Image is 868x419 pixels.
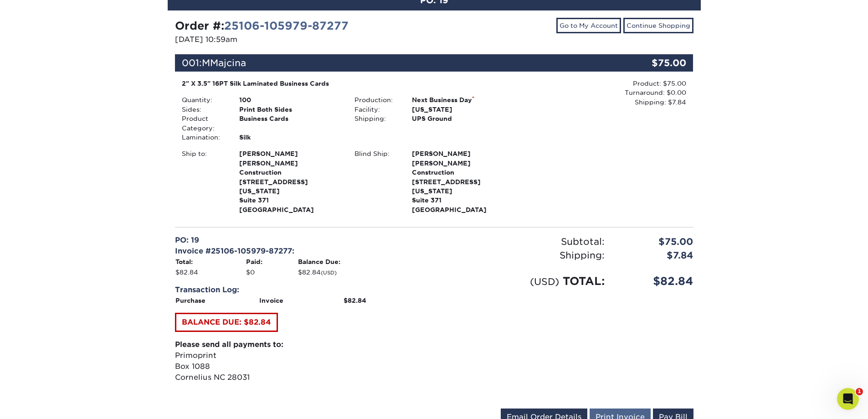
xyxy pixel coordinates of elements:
[259,297,283,304] strong: Invoice
[239,159,341,177] span: [PERSON_NAME] Construction
[202,57,246,68] span: MMajcina
[434,248,611,262] div: Shipping:
[175,95,232,104] div: Quantity:
[246,267,298,277] td: $0
[405,95,520,104] div: Next Business Day
[175,235,427,246] div: PO: 19
[607,54,693,72] div: $75.00
[175,246,427,257] div: Invoice #25106-105979-87277:
[175,114,232,133] div: Product Category:
[239,149,341,158] span: [PERSON_NAME]
[224,19,349,32] a: 25106-105979-87277
[175,340,283,349] strong: Please send all payments to:
[856,388,863,395] span: 1
[246,257,298,267] th: Paid:
[611,235,700,248] div: $75.00
[611,273,700,290] div: $82.84
[405,105,520,114] div: [US_STATE]
[239,177,341,196] span: [STREET_ADDRESS][US_STATE]
[232,105,348,114] div: Print Both Sides
[298,257,427,267] th: Balance Due:
[563,274,605,288] span: TOTAL:
[232,114,348,133] div: Business Cards
[623,18,693,33] a: Continue Shopping
[434,235,611,248] div: Subtotal:
[520,79,686,107] div: Product: $75.00 Turnaround: $0.00 Shipping: $7.84
[232,133,348,142] div: Silk
[348,114,405,123] div: Shipping:
[412,149,514,213] strong: [GEOGRAPHIC_DATA]
[412,196,514,205] span: Suite 371
[232,95,348,104] div: 100
[175,34,427,45] p: [DATE] 10:59am
[175,19,349,32] strong: Order #:
[175,313,278,332] a: BALANCE DUE: $82.84
[611,248,700,262] div: $7.84
[175,297,205,304] strong: Purchase
[298,267,427,277] td: $82.84
[530,276,559,287] small: (USD)
[412,149,514,158] span: [PERSON_NAME]
[556,18,621,33] a: Go to My Account
[175,149,232,214] div: Ship to:
[412,159,514,177] span: [PERSON_NAME] Construction
[175,133,232,142] div: Lamination:
[175,267,246,277] td: $82.84
[412,177,514,196] span: [STREET_ADDRESS][US_STATE]
[321,270,337,276] small: (USD)
[239,149,341,213] strong: [GEOGRAPHIC_DATA]
[348,105,405,114] div: Facility:
[239,196,341,205] span: Suite 371
[405,114,520,123] div: UPS Ground
[175,339,427,383] p: Primoprint Box 1088 Cornelius NC 28031
[348,149,405,214] div: Blind Ship:
[182,79,514,88] div: 2" X 3.5" 16PT Silk Laminated Business Cards
[344,297,366,304] strong: $82.84
[175,285,427,295] div: Transaction Log:
[837,388,859,410] iframe: Intercom live chat
[175,105,232,114] div: Sides:
[175,257,246,267] th: Total:
[175,54,607,72] div: 001:
[348,95,405,104] div: Production:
